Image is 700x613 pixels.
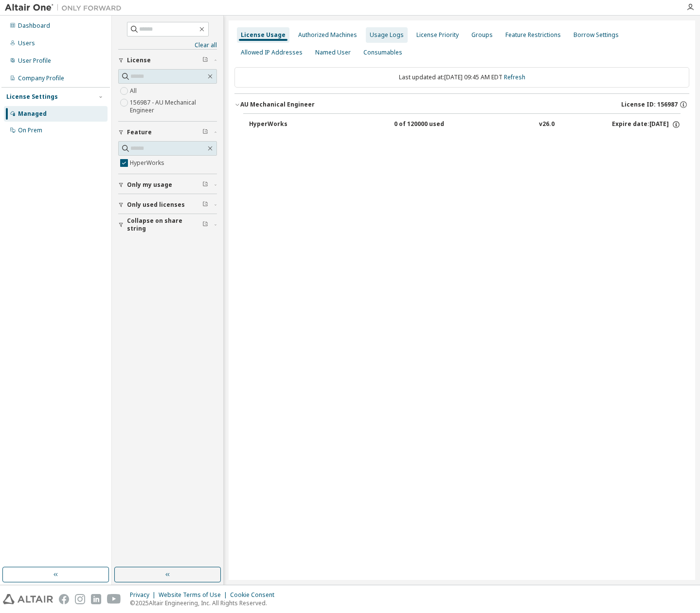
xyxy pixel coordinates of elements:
[504,73,525,81] a: Refresh
[249,114,681,135] button: HyperWorks0 of 120000 usedv26.0Expire date:[DATE]
[612,120,681,129] div: Expire date: [DATE]
[118,174,217,196] button: Only my usage
[241,31,286,39] div: License Usage
[118,50,217,71] button: License
[234,94,689,115] button: AU Mechanical EngineerLicense ID: 156987
[59,594,69,604] img: facebook.svg
[6,93,58,101] div: License Settings
[127,128,152,136] span: Feature
[127,181,172,189] span: Only my usage
[130,97,217,116] label: 156987 - AU Mechanical Engineer
[118,194,217,216] button: Only used licenses
[127,201,185,209] span: Only used licenses
[130,591,159,599] div: Privacy
[249,120,337,129] div: HyperWorks
[416,31,459,39] div: License Priority
[370,31,404,39] div: Usage Logs
[159,591,230,599] div: Website Terms of Use
[202,221,208,229] span: Clear filter
[505,31,561,39] div: Feature Restrictions
[18,126,42,134] div: On Prem
[241,49,303,56] div: Allowed IP Addresses
[18,74,64,82] div: Company Profile
[130,85,139,97] label: All
[539,120,555,129] div: v26.0
[234,67,689,88] div: Last updated at: [DATE] 09:45 AM EDT
[394,120,482,129] div: 0 of 120000 used
[202,201,208,209] span: Clear filter
[18,39,35,47] div: Users
[5,3,126,13] img: Altair One
[127,56,151,64] span: License
[18,110,47,118] div: Managed
[621,101,678,108] span: License ID: 156987
[127,217,202,233] span: Collapse on share string
[75,594,85,604] img: instagram.svg
[91,594,101,604] img: linkedin.svg
[298,31,357,39] div: Authorized Machines
[130,157,166,169] label: HyperWorks
[118,41,217,49] a: Clear all
[240,101,315,108] div: AU Mechanical Engineer
[18,57,51,65] div: User Profile
[202,56,208,64] span: Clear filter
[230,591,280,599] div: Cookie Consent
[363,49,402,56] div: Consumables
[18,22,50,30] div: Dashboard
[202,181,208,189] span: Clear filter
[3,594,53,604] img: altair_logo.svg
[315,49,351,56] div: Named User
[107,594,121,604] img: youtube.svg
[118,214,217,235] button: Collapse on share string
[471,31,493,39] div: Groups
[574,31,619,39] div: Borrow Settings
[130,599,280,607] p: © 2025 Altair Engineering, Inc. All Rights Reserved.
[202,128,208,136] span: Clear filter
[118,122,217,143] button: Feature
